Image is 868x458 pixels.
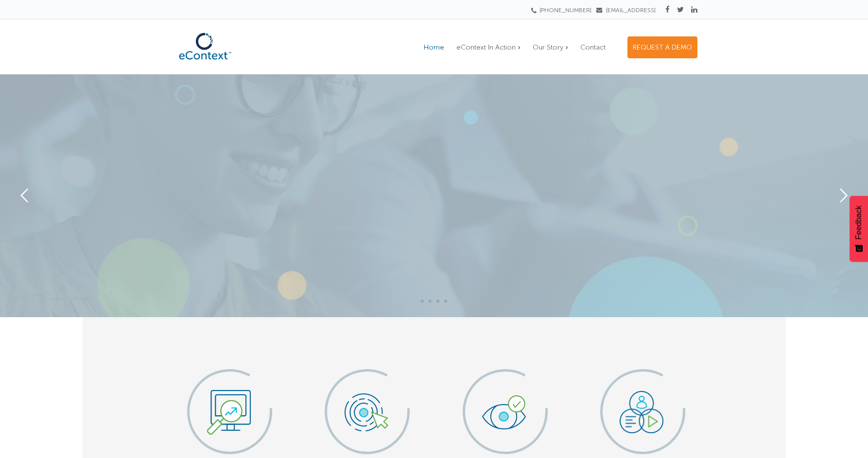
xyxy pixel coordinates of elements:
[665,5,670,14] a: Facebook
[633,43,692,51] span: REQUEST A DEMO
[854,205,863,239] span: Feedback
[482,395,526,430] img: Personalize icon @2x
[533,43,563,51] span: Our Story
[596,7,656,14] a: [EMAIL_ADDRESS]
[534,7,591,14] a: [PHONE_NUMBER]
[575,37,610,58] a: Contact
[345,393,388,431] img: Market icon @2x
[627,36,697,58] a: REQUEST A DEMO
[620,391,663,433] img: Conduct icon @2x
[456,43,516,51] span: eContext In Action
[171,28,239,65] img: eContext
[850,196,868,262] button: Feedback - Show survey
[677,5,684,14] a: Twitter
[424,43,444,51] span: Home
[171,57,239,68] a: eContext
[580,43,606,51] span: Contact
[419,37,449,58] a: Home
[691,5,697,14] a: Linkedin
[207,390,251,434] img: SmarterSites icon @2x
